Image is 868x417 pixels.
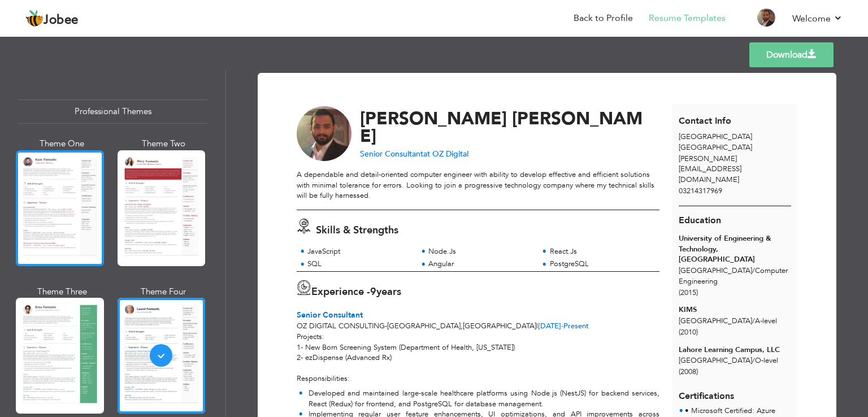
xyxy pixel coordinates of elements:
[25,10,79,28] a: Jobee
[749,42,834,67] a: Download
[370,285,401,299] label: years
[18,99,207,124] div: Professional Themes
[538,321,563,331] span: [DATE]
[679,316,777,326] span: [GEOGRAPHIC_DATA] A-level
[550,246,653,257] div: React.Js
[385,321,387,331] span: -
[679,367,698,377] span: (2008)
[360,107,507,131] span: [PERSON_NAME]
[120,286,208,298] div: Theme Four
[679,142,752,153] span: [GEOGRAPHIC_DATA]
[297,310,363,320] span: Senior Consultant
[18,286,106,298] div: Theme Three
[360,149,423,159] span: Senior Consultant
[679,327,698,337] span: (2010)
[370,285,376,299] span: 9
[311,285,370,299] span: Experience -
[679,345,791,355] div: Lahore Learning Campus, LLC
[428,259,532,270] div: Angular
[120,138,208,150] div: Theme Two
[44,14,79,27] span: Jobee
[360,107,643,148] span: [PERSON_NAME]
[25,10,44,28] img: jobee.io
[679,115,731,127] span: Contact Info
[792,12,843,25] a: Welcome
[297,321,385,331] span: OZ Digital Consulting
[679,305,791,315] div: KIMS
[679,154,741,185] span: [PERSON_NAME][EMAIL_ADDRESS][DOMAIN_NAME]
[423,149,468,159] span: at OZ Digital
[550,259,653,270] div: PostgreSQL
[679,288,698,298] span: (2015)
[536,321,538,331] span: |
[299,388,659,409] li: Developed and maintained large-scale healthcare platforms using Node.js (NestJS) for backend serv...
[316,223,398,237] span: Skills & Strengths
[18,138,106,150] div: Theme One
[463,321,536,331] span: [GEOGRAPHIC_DATA]
[679,355,778,366] span: [GEOGRAPHIC_DATA] O-level
[387,321,461,331] span: [GEOGRAPHIC_DATA]
[297,170,659,201] div: A dependable and detail-oriented computer engineer with ability to develop effective and efficien...
[538,321,589,331] span: Present
[679,186,722,196] span: 03214317969
[679,233,791,265] div: University of Engineering & Technology, [GEOGRAPHIC_DATA]
[649,12,726,25] a: Resume Templates
[752,355,755,366] span: /
[757,8,775,27] img: Profile Img
[307,246,411,257] div: JavaScript
[679,266,788,286] span: [GEOGRAPHIC_DATA] Computer Engineering
[561,321,563,331] span: -
[307,259,411,270] div: SQL
[679,132,752,142] span: [GEOGRAPHIC_DATA]
[428,246,532,257] div: Node.Js
[297,106,352,162] img: No image
[461,321,463,331] span: ,
[679,214,721,227] span: Education
[752,266,755,276] span: /
[752,316,755,326] span: /
[574,12,633,25] a: Back to Profile
[679,381,734,403] span: Certifications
